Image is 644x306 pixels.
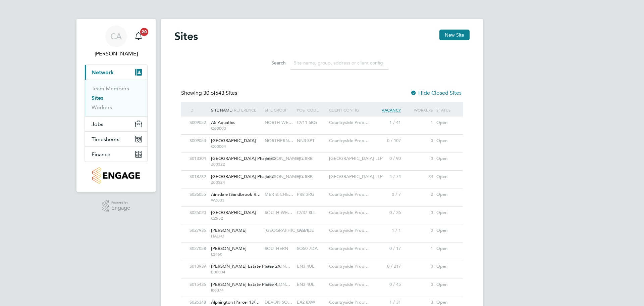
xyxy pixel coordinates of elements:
div: Open [435,188,456,201]
a: Go to home page [85,167,148,184]
a: S009052A5 Aquatics Q00003NORTH WE…CV11 6BGCountryside Prop…1 / 411Open [188,116,456,122]
div: 0 [402,135,435,147]
div: 1 / 41 [370,117,402,129]
nav: Main navigation [76,19,156,192]
div: 0 [402,152,435,165]
span: Countryside Prop… [329,246,369,251]
span: NORTH WE… [265,120,293,125]
input: Site name, group, address or client config [290,56,388,70]
span: EAST LON… [265,281,290,287]
div: Client Config [327,102,370,118]
div: Open [435,152,456,165]
span: [PERSON_NAME] [211,246,247,251]
span: Countryside Prop… [329,210,369,215]
button: Finance [85,147,147,162]
span: Q00004 [211,144,261,149]
a: S027058[PERSON_NAME] L2460SOUTHERNSO50 7DACountryside Prop…0 / 171Open [188,242,456,248]
span: Vacancy [382,107,401,113]
a: S013304[GEOGRAPHIC_DATA] Phase 8.2 Z03322[PERSON_NAME]…W3 8RB[GEOGRAPHIC_DATA] LLP0 / 900Open [188,152,456,158]
div: Open [435,135,456,147]
div: Open [435,278,456,291]
div: Network [85,80,147,116]
div: S009052 [188,117,209,129]
span: L2460 [211,252,261,257]
a: CA[PERSON_NAME] [85,26,148,58]
img: countryside-properties-logo-retina.png [92,167,140,184]
button: New Site [439,30,470,40]
div: 0 / 217 [370,260,402,273]
span: [GEOGRAPHIC_DATA] LLP [329,174,383,179]
span: [GEOGRAPHIC_DATA] [265,227,310,233]
div: S009053 [188,135,209,147]
span: Countryside Prop… [329,138,369,143]
div: EN3 4UL [295,260,327,273]
span: [GEOGRAPHIC_DATA] [211,210,256,215]
span: CZ552 [211,216,261,221]
span: Countryside Prop… [329,281,369,287]
div: Showing [181,90,238,97]
span: / Reference [232,107,256,113]
span: 543 Sites [203,90,237,96]
div: 34 [402,171,435,183]
div: S013939 [188,260,209,273]
div: 0 / 26 [370,207,402,219]
div: PR8 3RG [295,188,327,201]
a: S026348Alphington (Parcel 13/… DALP1 (13/14)DEVON SO…EX2 8XWCountryside Prop…1 / 313Open [188,296,456,302]
span: [PERSON_NAME] [211,227,247,233]
span: [GEOGRAPHIC_DATA] Phase 8.2 [211,156,276,161]
div: W3 8RB [295,152,327,165]
span: SOUTH-WE… [265,210,292,215]
span: Network [92,69,114,76]
span: Z03324 [211,180,261,185]
div: S027936 [188,224,209,237]
div: 1 / 1 [370,224,402,237]
label: Search [256,60,286,66]
span: SOUTHERN [265,246,288,251]
h2: Sites [174,30,198,43]
div: GU6 8JE [295,224,327,237]
div: 0 [402,260,435,273]
div: ID [188,102,209,118]
div: 0 / 107 [370,135,402,147]
span: DEVON SO… [265,299,292,305]
div: Open [435,260,456,273]
button: Timesheets [85,132,147,146]
span: Timesheets [92,136,119,142]
div: S026020 [188,207,209,219]
span: 20 [140,28,148,36]
label: Hide Closed Sites [410,90,462,96]
span: WZ033 [211,198,261,203]
div: Status [435,102,456,118]
div: 0 / 7 [370,188,402,201]
a: S026055Ainsdale (Sandbrook R… WZ033MER & CHE…PR8 3RGCountryside Prop…0 / 72Open [188,188,456,194]
span: [PERSON_NAME] Estate Phase 4 [211,281,277,287]
a: S009053[GEOGRAPHIC_DATA] Q00004NORTHERN…NN3 8PTCountryside Prop…0 / 1070Open [188,134,456,140]
span: [GEOGRAPHIC_DATA] [211,138,256,143]
span: Finance [92,151,110,158]
span: [PERSON_NAME]… [265,174,305,179]
span: EAST LON… [265,263,290,269]
span: CA [110,32,122,41]
a: S026020[GEOGRAPHIC_DATA] CZ552SOUTH-WE…CV37 8LLCountryside Prop…0 / 260Open [188,206,456,212]
span: Engage [111,205,130,211]
a: S015436[PERSON_NAME] Estate Phase 4 I00074EAST LON…EN3 4ULCountryside Prop…0 / 450Open [188,278,456,284]
div: 4 / 74 [370,171,402,183]
div: CV37 8LL [295,207,327,219]
div: S027058 [188,243,209,255]
a: S018782[GEOGRAPHIC_DATA] Phase… Z03324[PERSON_NAME]…W3 8RB[GEOGRAPHIC_DATA] LLP4 / 7434Open [188,170,456,176]
button: Jobs [85,117,147,131]
a: Team Members [92,85,129,92]
span: I00074 [211,288,261,293]
span: HALFO [211,233,261,239]
span: Alphington (Parcel 13/… [211,299,260,305]
div: Site Group [263,102,295,118]
div: S015436 [188,278,209,291]
div: 1 [402,117,435,129]
a: 20 [132,26,145,47]
div: Postcode [295,102,327,118]
span: Countryside Prop… [329,120,369,125]
div: Open [435,224,456,237]
span: Powered by [111,200,130,206]
div: 0 [402,278,435,291]
div: S018782 [188,171,209,183]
